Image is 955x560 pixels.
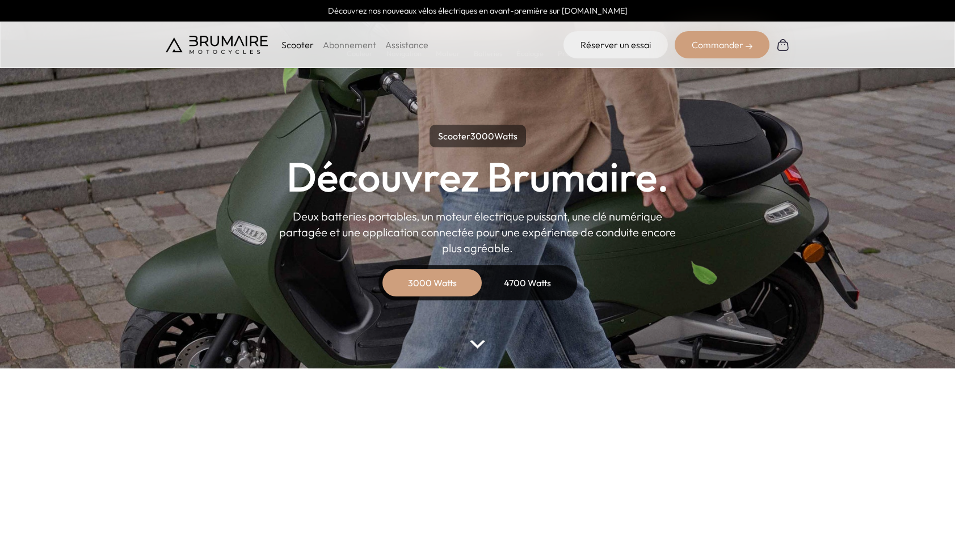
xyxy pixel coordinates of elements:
img: right-arrow-2.png [746,43,752,50]
span: 3000 [470,130,494,142]
img: Panier [776,38,790,52]
div: 4700 Watts [482,269,573,296]
p: Scooter [281,38,314,52]
img: Brumaire Motocycles [166,36,268,54]
a: Abonnement [323,39,376,50]
div: Commander [675,31,769,58]
a: Assistance [385,39,428,50]
p: Scooter Watts [430,125,526,147]
h1: Découvrez Brumaire. [287,156,669,197]
a: Réserver un essai [563,31,668,58]
img: arrow-bottom.png [470,340,485,349]
div: 3000 Watts [387,269,478,296]
p: Deux batteries portables, un moteur électrique puissant, une clé numérique partagée et une applic... [279,209,676,256]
